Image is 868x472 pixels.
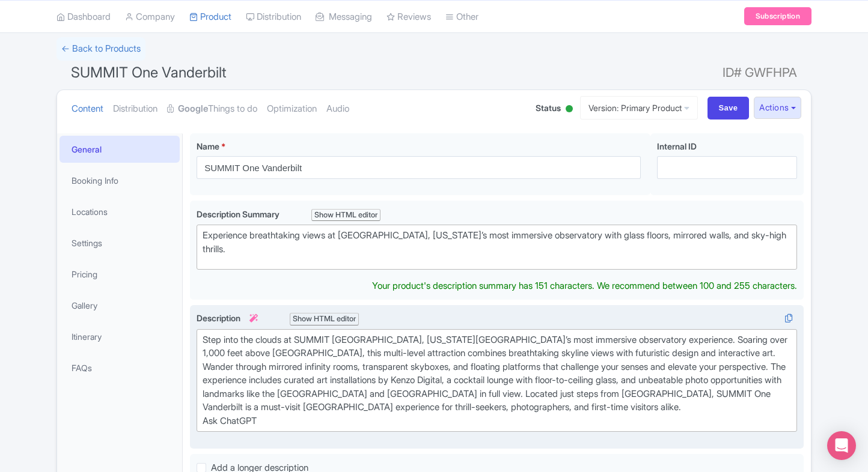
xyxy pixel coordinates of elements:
a: Optimization [267,90,317,128]
a: Booking Info [60,167,180,194]
a: Itinerary [60,323,180,350]
span: Internal ID [657,141,697,151]
a: Gallery [60,292,180,319]
a: Version: Primary Product [580,96,698,120]
a: Subscription [744,7,811,25]
input: Save [708,97,750,120]
div: Your product's description summary has 151 characters. We recommend between 100 and 255 characters. [372,279,797,293]
strong: Google [178,102,208,116]
span: ID# GWFHPA [723,61,797,85]
div: Show HTML editor [311,209,381,222]
div: Active [563,100,575,119]
span: Name [197,141,219,151]
a: Pricing [60,261,180,288]
div: Experience breathtaking views at [GEOGRAPHIC_DATA], [US_STATE]’s most immersive observatory with ... [203,229,791,256]
span: Description Summary [197,209,281,219]
div: Open Intercom Messenger [827,431,856,460]
a: ← Back to Products [57,37,145,61]
a: General [60,136,180,163]
span: Description [197,313,260,323]
a: FAQs [60,354,180,381]
button: Actions [754,97,801,119]
a: Content [72,90,103,128]
span: SUMMIT One Vanderbilt [71,64,227,81]
div: Step into the clouds at SUMMIT [GEOGRAPHIC_DATA], [US_STATE][GEOGRAPHIC_DATA]’s most immersive ob... [203,333,791,428]
div: Show HTML editor [290,313,359,325]
a: Locations [60,198,180,225]
a: Audio [326,90,349,128]
a: Distribution [113,90,157,128]
a: Settings [60,229,180,256]
span: Status [536,101,561,114]
a: GoogleThings to do [167,90,257,128]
